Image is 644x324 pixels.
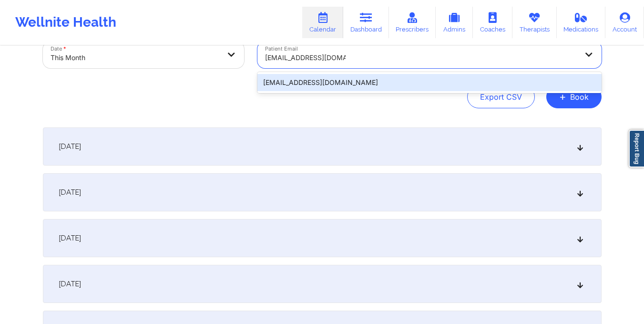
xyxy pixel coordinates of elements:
a: Therapists [512,7,557,38]
span: [DATE] [59,188,81,197]
span: [DATE] [59,142,81,151]
a: Medications [557,7,606,38]
div: [EMAIL_ADDRESS][DOMAIN_NAME] [257,74,602,91]
a: Admins [436,7,473,38]
button: +Book [546,85,602,108]
div: This Month [51,47,220,68]
a: Report Bug [629,130,644,167]
a: Dashboard [343,7,389,38]
a: Account [605,7,644,38]
button: Export CSV [467,85,535,108]
span: [DATE] [59,233,81,243]
a: Prescribers [389,7,436,38]
a: Coaches [473,7,512,38]
span: [DATE] [59,279,81,289]
span: + [559,94,566,99]
a: Calendar [302,7,343,38]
